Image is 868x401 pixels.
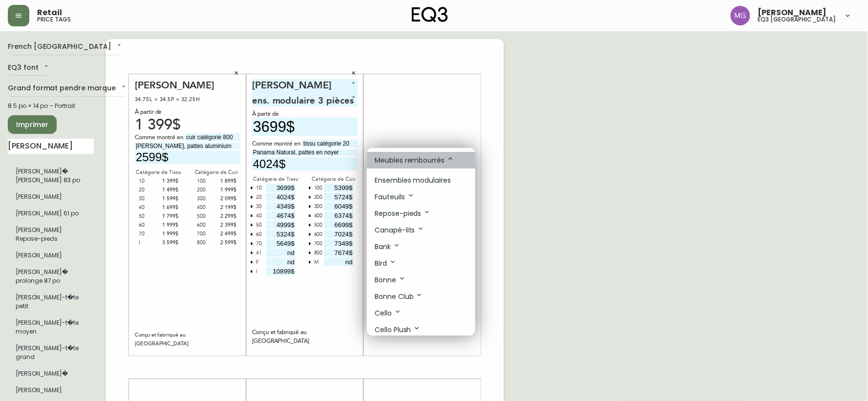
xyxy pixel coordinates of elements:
p: Repose-pieds [375,208,431,219]
p: Bonne Club [375,291,423,302]
p: Fauteuils [375,191,415,202]
p: Bonne [375,274,406,285]
p: Canapé-lits [375,225,424,235]
p: Meubles rembourrés [375,155,454,166]
p: Cello Plush [375,324,421,335]
p: Bank [375,241,401,252]
p: Cello [375,308,402,318]
p: Bird [375,258,397,269]
p: Ensembles modulaires [375,175,451,186]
